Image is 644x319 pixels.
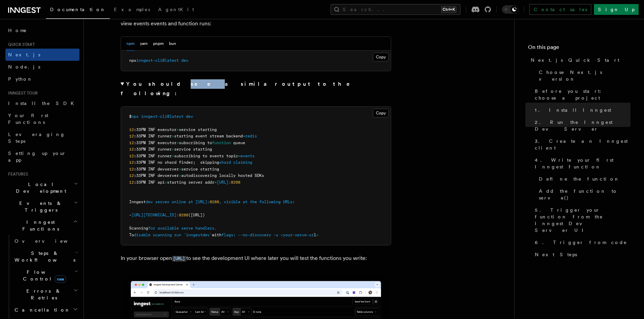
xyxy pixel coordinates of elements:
[129,147,134,152] span: 12
[441,6,456,13] kbd: Ctrl+K
[129,213,132,217] span: -
[221,233,236,237] span: flags:
[132,213,179,217] span: [URL][TECHNICAL_ID]:
[536,66,630,85] a: Choose Next.js version
[172,255,186,261] a: [URL]
[5,219,73,232] span: Inngest Functions
[154,2,198,18] a: AgentKit
[532,236,630,248] a: 6. Trigger from code
[531,57,619,63] span: Next.js Quick Start
[231,180,240,185] span: 8288
[55,275,66,283] span: new
[136,58,179,63] span: inngest-cli@latest
[188,200,193,204] span: at
[535,119,630,132] span: 2. Run the Inngest Dev Server
[8,64,40,70] span: Node.js
[259,200,281,204] span: following
[134,134,172,138] span: :33PM INF runner
[5,171,28,177] span: Features
[46,2,110,19] a: Documentation
[212,140,231,145] span: function
[121,81,360,97] strong: You should see a similar output to the following:
[174,154,238,158] span: subscribing to events topic
[532,204,630,236] a: 5. Trigger your function from the Inngest Dev Server UI
[281,233,283,237] span: <
[8,101,78,106] span: Install the SDK
[174,134,243,138] span: starting event stream backend
[134,160,219,165] span: :33PM INF no shard finder; skipping
[188,213,205,217] span: ([URL])
[250,200,257,204] span: the
[238,233,271,237] span: --no-discovery
[134,140,176,145] span: :33PM INF executor
[528,54,630,66] a: Next.js Quick Start
[153,233,172,237] span: scanning
[181,167,219,171] span: service starting
[373,109,389,117] button: Copy
[5,178,79,197] button: Local Development
[129,233,134,237] span: To
[8,27,27,34] span: Home
[536,185,630,204] a: Add the function to serve()
[140,37,148,51] button: yarn
[129,134,134,138] span: 12
[134,154,172,158] span: :33PM INF runner
[532,85,630,104] a: Before you start: choose a project
[5,200,74,213] span: Events & Triggers
[5,181,74,194] span: Local Development
[148,226,155,231] span: for
[529,4,591,15] a: Contact sales
[535,138,630,151] span: 3. Create an Inngest client
[539,188,630,201] span: Add the function to serve()
[535,88,630,101] span: Before you start: choose a project
[12,269,74,282] span: Flow Control
[502,5,518,14] button: Toggle dark mode
[12,288,73,301] span: Errors & Retries
[129,200,146,204] span: Inngest
[169,37,176,51] button: bun
[243,134,245,138] span: =
[12,304,79,316] button: Cancellation
[273,233,278,237] span: -u
[165,180,167,185] span: >
[12,266,79,285] button: Flow Controlnew
[5,109,79,128] a: Your first Functions
[195,226,217,231] span: handlers.
[331,4,460,15] button: Search...Ctrl+K
[181,173,264,178] span: autodiscovering locally hosted SDKs
[179,140,212,145] span: subscribing to
[314,233,316,237] span: l
[532,248,630,261] a: Next Steps
[129,140,134,145] span: 12
[202,233,210,237] span: dev
[210,200,219,204] span: 8288
[212,233,221,237] span: with
[50,7,106,12] span: Documentation
[121,254,391,263] p: In your browser open to see the development UI where later you will test the functions you write:
[181,226,193,231] span: serve
[5,128,79,147] a: Leveraging Steps
[535,107,611,113] span: 1. Install Inngest
[283,233,314,237] span: your-serve-ur
[8,76,33,82] span: Python
[126,37,135,51] button: npm
[316,233,318,237] span: >
[179,213,188,217] span: 8288
[146,200,153,204] span: dev
[532,116,630,135] a: 2. Run the Inngest Dev Server
[129,154,134,158] span: 12
[5,90,38,96] span: Inngest tour
[210,233,212,237] span: `
[15,238,84,244] span: Overview
[532,135,630,154] a: 3. Create an Inngest client
[129,160,134,165] span: 12
[217,180,231,185] span: [URL]:
[283,200,295,204] span: URLs:
[158,7,194,12] span: AgentKit
[155,200,169,204] span: server
[134,180,165,185] span: :33PM INF api
[535,157,630,170] span: 4. Write your first Inngest function
[181,58,188,63] span: dev
[12,250,75,263] span: Steps & Workflows
[535,239,627,246] span: 6. Trigger from code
